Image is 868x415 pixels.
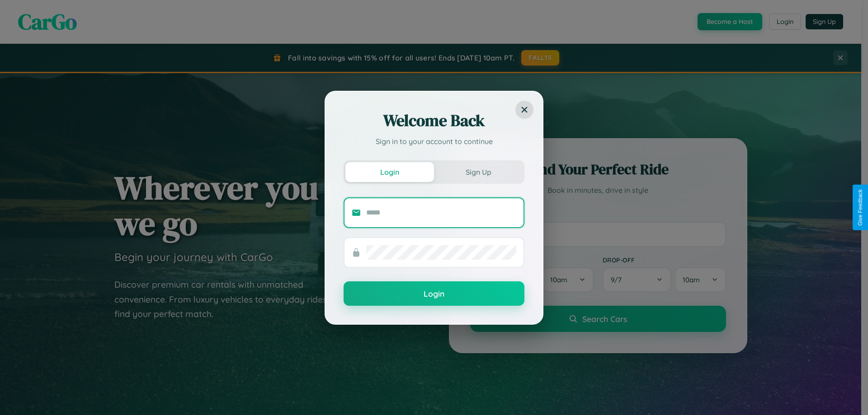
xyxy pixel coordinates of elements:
[344,281,524,306] button: Login
[434,162,523,182] button: Sign Up
[857,189,863,226] div: Give Feedback
[344,110,524,131] h2: Welcome Back
[345,162,434,182] button: Login
[344,136,524,147] p: Sign in to your account to continue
